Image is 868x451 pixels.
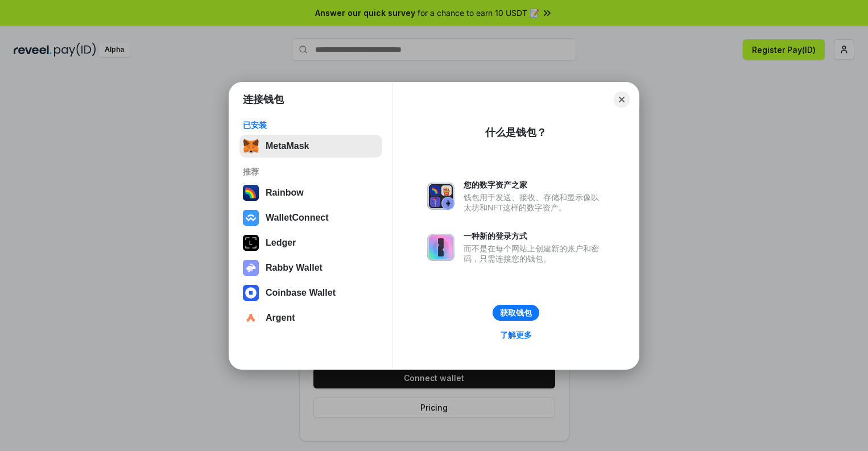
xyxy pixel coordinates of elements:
div: 推荐 [243,167,379,177]
div: Argent [266,313,295,323]
img: svg+xml,%3Csvg%20width%3D%2228%22%20height%3D%2228%22%20viewBox%3D%220%200%2028%2028%22%20fill%3D... [243,210,259,226]
button: Rabby Wallet [239,256,382,279]
div: Rabby Wallet [266,263,323,273]
div: 一种新的登录方式 [464,231,605,241]
img: svg+xml,%3Csvg%20width%3D%22120%22%20height%3D%22120%22%20viewBox%3D%220%200%20120%20120%22%20fil... [243,185,259,201]
button: 获取钱包 [493,305,539,321]
div: Rainbow [266,188,304,198]
img: svg+xml,%3Csvg%20xmlns%3D%22http%3A%2F%2Fwww.w3.org%2F2000%2Fsvg%22%20fill%3D%22none%22%20viewBox... [243,260,259,276]
button: Ledger [239,231,382,254]
div: 而不是在每个网站上创建新的账户和密码，只需连接您的钱包。 [464,243,605,264]
a: 了解更多 [493,328,539,342]
div: 您的数字资产之家 [464,180,605,190]
h1: 连接钱包 [243,93,284,106]
img: svg+xml,%3Csvg%20xmlns%3D%22http%3A%2F%2Fwww.w3.org%2F2000%2Fsvg%22%20width%3D%2228%22%20height%3... [243,235,259,251]
div: WalletConnect [266,213,329,223]
img: svg+xml,%3Csvg%20width%3D%2228%22%20height%3D%2228%22%20viewBox%3D%220%200%2028%2028%22%20fill%3D... [243,285,259,301]
img: svg+xml,%3Csvg%20fill%3D%22none%22%20height%3D%2233%22%20viewBox%3D%220%200%2035%2033%22%20width%... [243,138,259,154]
div: Coinbase Wallet [266,288,336,298]
div: 了解更多 [500,330,532,340]
img: svg+xml,%3Csvg%20xmlns%3D%22http%3A%2F%2Fwww.w3.org%2F2000%2Fsvg%22%20fill%3D%22none%22%20viewBox... [427,183,454,210]
div: 已安装 [243,120,379,130]
button: Rainbow [239,181,382,204]
button: Close [614,92,630,107]
div: 钱包用于发送、接收、存储和显示像以太坊和NFT这样的数字资产。 [464,192,605,213]
img: svg+xml,%3Csvg%20width%3D%2228%22%20height%3D%2228%22%20viewBox%3D%220%200%2028%2028%22%20fill%3D... [243,310,259,326]
button: Coinbase Wallet [239,282,382,304]
button: MetaMask [239,135,382,158]
div: MetaMask [266,141,309,151]
img: svg+xml,%3Csvg%20xmlns%3D%22http%3A%2F%2Fwww.w3.org%2F2000%2Fsvg%22%20fill%3D%22none%22%20viewBox... [427,234,454,261]
div: 什么是钱包？ [485,126,547,139]
div: Ledger [266,238,296,248]
div: 获取钱包 [500,308,532,318]
button: WalletConnect [239,206,382,229]
button: Argent [239,307,382,329]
